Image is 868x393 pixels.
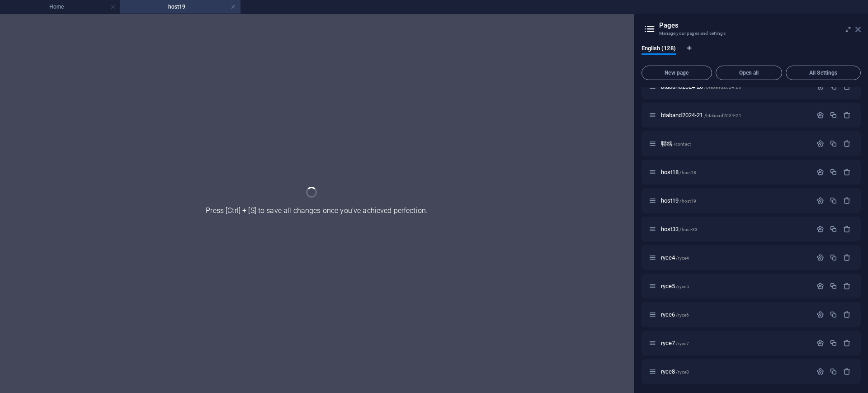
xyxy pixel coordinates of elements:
[658,141,812,147] div: 聯絡/contact
[120,2,241,12] h4: host19
[716,66,782,80] button: Open all
[816,254,824,261] div: Settings
[843,311,851,318] div: Remove
[830,339,837,347] div: Duplicate
[661,226,698,232] span: Click to open page
[830,111,837,119] div: Duplicate
[830,254,837,261] div: Duplicate
[661,311,689,318] span: Click to open page
[843,368,851,375] div: Remove
[830,368,837,375] div: Duplicate
[843,225,851,233] div: Remove
[830,225,837,233] div: Duplicate
[843,282,851,290] div: Remove
[816,282,824,290] div: Settings
[676,341,689,346] span: /ryce7
[642,45,861,62] div: Language Tabs
[661,197,697,204] span: Click to open page
[704,85,741,90] span: /btaband2024-20
[659,29,843,38] h3: Manage your pages and settings
[661,283,689,289] span: Click to open page
[658,255,812,260] div: ryce4/ryce4
[661,254,689,261] span: Click to open page
[830,140,837,147] div: Duplicate
[830,168,837,176] div: Duplicate
[676,313,689,317] span: /ryce6
[816,311,824,318] div: Settings
[674,142,691,147] span: /contact
[658,226,812,232] div: host33/host-33
[658,369,812,374] div: ryce8/ryce8
[830,282,837,290] div: Duplicate
[720,70,778,76] span: Open all
[642,43,676,56] span: English (128)
[676,256,689,260] span: /ryce4
[816,197,824,204] div: Settings
[679,227,698,232] span: /host-33
[843,339,851,347] div: Remove
[661,112,741,118] span: Click to open page
[658,169,812,175] div: host18/host18
[843,197,851,204] div: Remove
[676,369,689,374] span: /ryce8
[658,198,812,204] div: host19/host19
[843,254,851,261] div: Remove
[679,170,696,175] span: /host18
[646,70,708,76] span: New page
[816,225,824,233] div: Settings
[843,111,851,119] div: Remove
[830,311,837,318] div: Duplicate
[659,21,861,29] h2: Pages
[661,340,689,346] span: Click to open page
[658,283,812,289] div: ryce5/ryce5
[658,340,812,346] div: ryce7/ryce7
[661,368,689,375] span: Click to open page
[661,169,697,175] span: Click to open page
[658,312,812,317] div: ryce6/ryce6
[843,168,851,176] div: Remove
[816,368,824,375] div: Settings
[816,339,824,347] div: Settings
[816,111,824,119] div: Settings
[661,140,691,147] span: Click to open page
[676,284,689,289] span: /ryce5
[830,197,837,204] div: Duplicate
[816,168,824,176] div: Settings
[786,66,861,80] button: All Settings
[679,199,696,204] span: /host19
[790,70,857,76] span: All Settings
[816,140,824,147] div: Settings
[642,66,712,80] button: New page
[658,112,812,118] div: btaband2024-21/btaband2024-21
[843,140,851,147] div: Remove
[704,113,741,118] span: /btaband2024-21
